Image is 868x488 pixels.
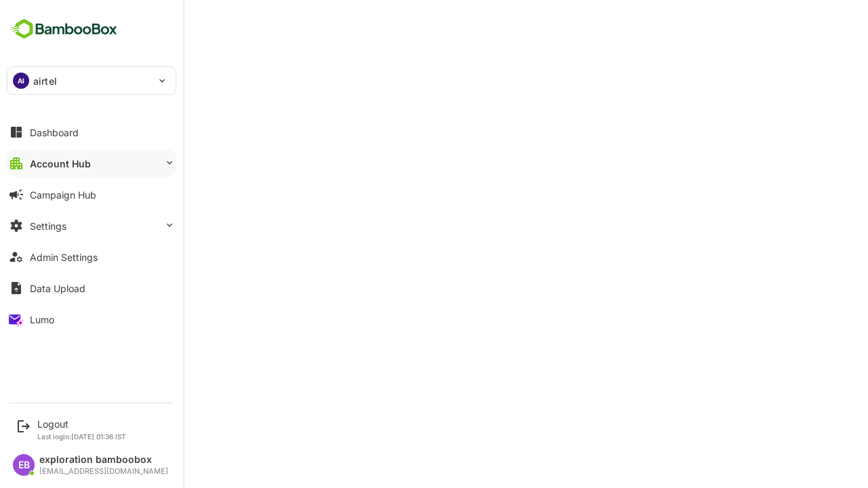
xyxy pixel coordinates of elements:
div: Logout [37,418,126,430]
button: Lumo [7,306,176,333]
div: AIairtel [7,67,176,94]
div: [EMAIL_ADDRESS][DOMAIN_NAME] [39,467,168,476]
p: Last login: [DATE] 01:36 IST [37,432,126,441]
div: Campaign Hub [30,189,96,201]
button: Account Hub [7,150,176,177]
div: AI [13,73,29,89]
div: exploration bamboobox [39,454,168,466]
button: Campaign Hub [7,181,176,208]
button: Dashboard [7,119,176,146]
div: Settings [30,220,66,232]
div: Data Upload [30,283,85,294]
div: Admin Settings [30,251,98,263]
div: Lumo [30,314,54,325]
button: Admin Settings [7,243,176,270]
div: EB [13,454,35,476]
div: Dashboard [30,127,79,138]
div: Account Hub [30,158,91,169]
button: Data Upload [7,274,176,302]
img: BambooboxFullLogoMark.5f36c76dfaba33ec1ec1367b70bb1252.svg [7,16,121,42]
p: airtel [33,74,57,88]
button: Settings [7,212,176,239]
